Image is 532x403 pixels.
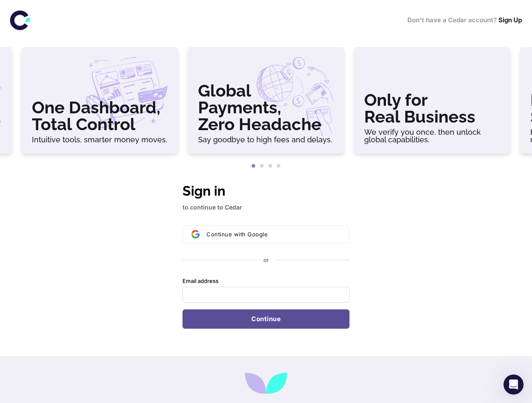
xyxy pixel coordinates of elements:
p: or [263,256,269,264]
button: 3 [266,162,274,170]
button: 2 [258,162,266,170]
h6: Don’t have a Cedar account? [407,16,522,25]
img: Sign in with Google [191,230,200,238]
button: 4 [274,162,283,170]
label: Email address [183,277,219,285]
iframe: Intercom live chat [503,374,524,395]
h6: Intuitive tools, smarter money moves. [32,136,168,144]
h3: One Dashboard, Total Control [32,99,168,133]
h6: Say goodbye to high fees and delays. [198,136,334,144]
h1: Sign in [183,181,349,201]
h3: Global Payments, Zero Headache [198,82,334,133]
button: Sign in with GoogleContinue with Google [183,225,349,243]
button: 1 [249,162,258,170]
p: to continue to Cedar [183,203,349,212]
h3: Only for Real Business [364,92,500,125]
h6: We verify you once, then unlock global capabilities. [364,128,500,144]
a: Sign Up [498,16,522,24]
span: Continue with Google [206,231,268,238]
button: Continue [183,309,349,329]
